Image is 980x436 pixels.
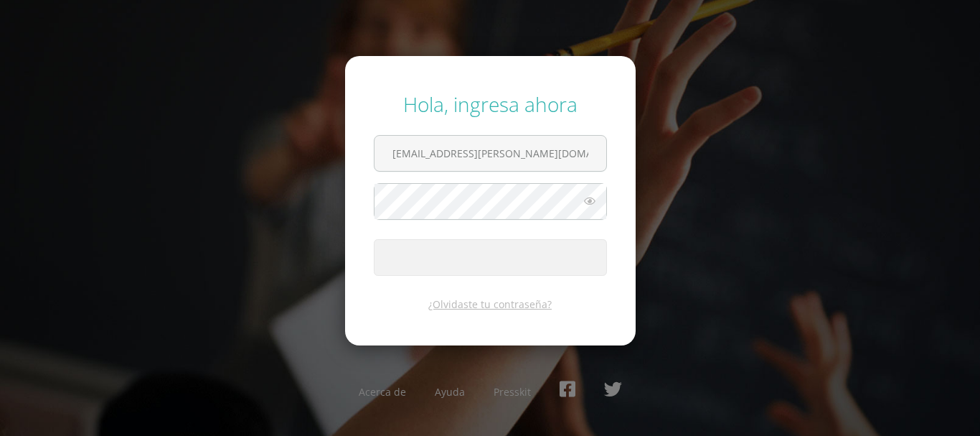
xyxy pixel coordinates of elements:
[494,385,531,399] a: Presskit
[374,136,606,171] input: Correo electrónico o usuario
[428,297,552,311] a: ¿Olvidaste tu contraseña?
[374,91,607,118] div: Hola, ingresa ahora
[374,239,607,276] button: Ingresar
[435,385,465,399] a: Ayuda
[359,385,406,399] a: Acerca de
